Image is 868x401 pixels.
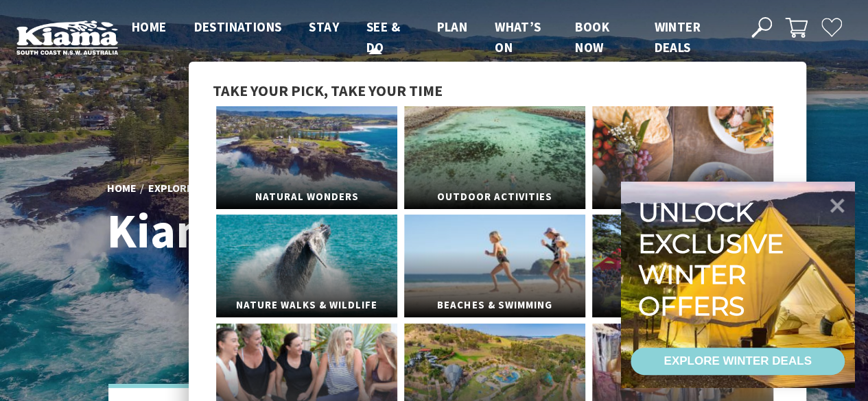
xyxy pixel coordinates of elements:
h1: Kiama [107,204,495,257]
a: Home [107,181,137,196]
span: Arts & Culture [592,293,773,318]
span: Eat & Drink [592,184,773,210]
span: Plan [436,19,467,35]
img: Kiama Logo [16,20,118,55]
span: Outdoor Activities [404,184,585,210]
span: Book now [575,19,609,56]
span: See & Do [366,19,400,56]
div: Unlock exclusive winter offers [638,197,790,321]
span: Beaches & Swimming [404,293,585,318]
a: Explore [148,181,193,196]
span: Nature Walks & Wildlife [216,293,397,318]
span: Take your pick, take your time [213,81,443,100]
span: Stay [309,19,339,35]
nav: Main Menu [118,16,736,58]
a: EXPLORE WINTER DEALS [631,348,845,375]
span: What’s On [495,19,541,56]
span: Destinations [194,19,282,35]
span: Natural Wonders [216,184,397,210]
div: EXPLORE WINTER DEALS [664,348,811,375]
span: Home [132,19,167,35]
span: Winter Deals [654,19,700,56]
